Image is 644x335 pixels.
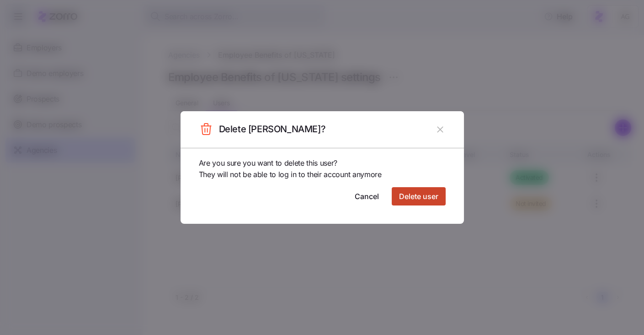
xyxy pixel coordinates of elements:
span: Are you sure you want to delete this user? [199,157,338,169]
span: Delete user [399,191,438,202]
button: Cancel [347,187,386,205]
span: They will not be able to log in to their account anymore [199,169,382,180]
button: Delete user [392,187,446,205]
h2: Delete [PERSON_NAME]? [219,123,326,135]
span: Cancel [355,191,379,202]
